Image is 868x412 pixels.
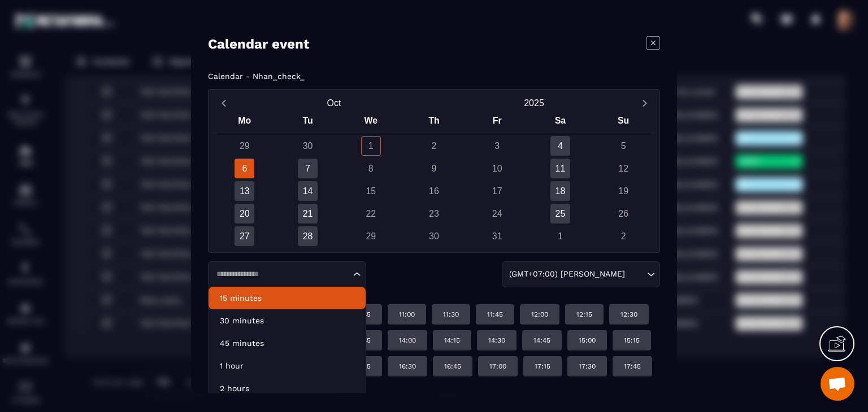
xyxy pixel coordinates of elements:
div: We [339,113,402,133]
div: 17 [487,181,507,201]
h4: Calendar event [208,36,309,52]
div: 9 [424,159,444,178]
div: 6 [235,159,254,178]
div: 29 [361,226,381,246]
span: (GMT+07:00) [PERSON_NAME] [506,268,627,280]
p: 45 minutes [220,338,354,349]
p: 12:15 [576,310,592,319]
div: Calendar wrapper [213,113,655,246]
div: Mo [213,113,276,133]
p: 15 minutes [220,292,354,304]
div: Tu [276,113,340,133]
div: Sa [529,113,592,133]
p: 14:15 [444,336,460,345]
div: 23 [424,204,444,223]
div: Fr [466,113,529,133]
div: Search for option [502,261,660,287]
button: Open years overlay [434,93,634,113]
div: 8 [361,159,381,178]
div: 27 [235,226,254,246]
div: 22 [361,204,381,223]
div: 7 [298,159,318,178]
div: Su [592,113,655,133]
div: 14 [298,181,318,201]
div: Calendar days [213,136,655,246]
div: 18 [550,181,570,201]
div: 2 [424,136,444,156]
p: 11:45 [487,310,503,319]
button: Next month [634,95,655,111]
p: 14:00 [399,336,416,345]
p: 16:45 [444,362,461,371]
div: 13 [235,181,254,201]
div: 24 [487,204,507,223]
div: 29 [235,136,254,156]
p: 1 hour [220,360,354,371]
div: 11 [550,159,570,178]
p: 17:30 [579,362,596,371]
p: 2 hours [220,383,354,394]
input: Search for option [212,268,350,279]
div: 30 [298,136,318,156]
p: 11:00 [399,310,415,319]
div: 4 [550,136,570,156]
div: 15 [361,181,381,201]
p: 14:45 [533,336,550,345]
p: 15:15 [624,336,640,345]
div: 16 [424,181,444,201]
p: 12:30 [620,310,637,319]
p: 14:30 [488,336,505,345]
p: 15:00 [579,336,596,345]
div: 26 [614,204,633,223]
div: 5 [614,136,633,156]
div: 1 [550,226,570,246]
p: 17:00 [489,362,506,371]
div: 3 [487,136,507,156]
button: Open months overlay [234,93,434,113]
p: 11:30 [443,310,459,319]
p: 12:00 [531,310,548,319]
div: 31 [487,226,507,246]
div: 25 [550,204,570,223]
p: 16:30 [399,362,416,371]
div: 30 [424,226,444,246]
div: 2 [614,226,633,246]
div: 28 [298,226,318,246]
input: Search for option [627,268,644,280]
p: 17:45 [624,362,641,371]
div: 19 [614,181,633,201]
div: 20 [235,204,254,223]
div: Mở cuộc trò chuyện [821,367,854,401]
div: Th [402,113,466,133]
p: 30 minutes [220,315,354,326]
div: 10 [487,159,507,178]
button: Previous month [213,95,234,111]
p: 17:15 [535,362,550,371]
div: 21 [298,204,318,223]
div: Search for option [208,261,366,287]
div: 1 [361,136,381,156]
p: Calendar - Nhan_check_ [208,72,305,81]
div: 12 [614,159,633,178]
